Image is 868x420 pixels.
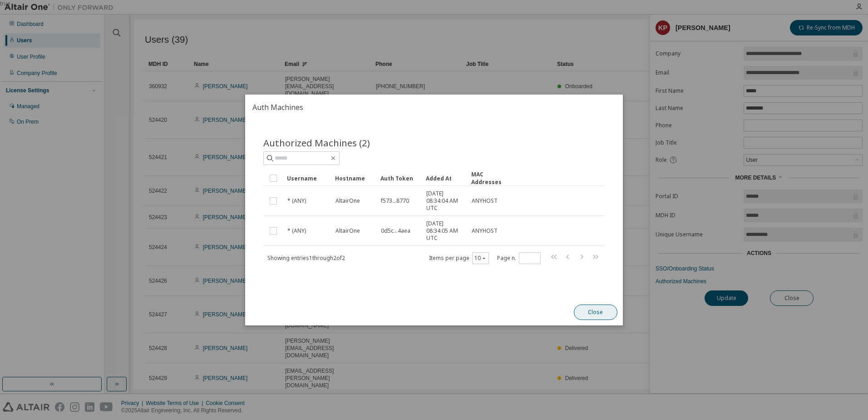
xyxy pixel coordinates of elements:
span: * (ANY) [287,227,306,235]
div: Username [287,171,328,185]
div: Auth Token [380,171,419,185]
div: Hostname [335,171,373,185]
span: ANYHOST [472,197,498,205]
span: Page n. [497,252,541,264]
span: AltairOne [335,197,360,205]
span: 0d5c...4aea [381,227,410,235]
div: MAC Addresses [471,170,509,186]
span: AltairOne [335,227,360,235]
span: Authorized Machines (2) [263,136,370,149]
div: Added At [426,171,464,185]
h2: Auth Machines [245,95,623,120]
span: f573...8770 [381,197,409,205]
button: Close [574,305,617,320]
span: [DATE] 08:34:05 AM UTC [426,220,464,242]
span: Showing entries 1 through 2 of 2 [267,254,345,262]
button: 10 [474,255,487,262]
span: ANYHOST [472,227,498,235]
span: Items per page [429,252,489,264]
span: * (ANY) [287,197,306,205]
span: [DATE] 08:34:04 AM UTC [426,190,464,212]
